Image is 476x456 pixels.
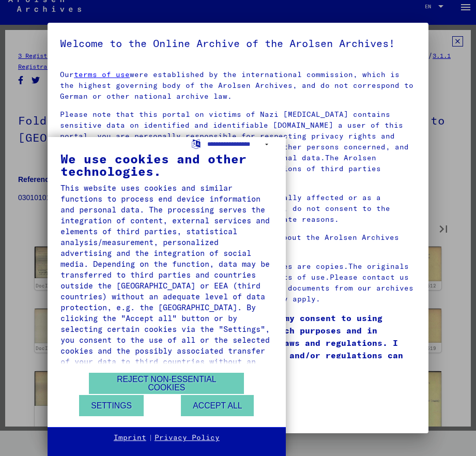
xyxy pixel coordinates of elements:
a: Privacy Policy [155,433,220,443]
div: We use cookies and other technologies. [60,153,273,177]
div: This website uses cookies and similar functions to process end device information and personal da... [60,183,273,378]
a: Imprint [114,433,146,443]
button: Settings [79,395,144,416]
button: Reject non-essential cookies [89,373,244,394]
button: Accept all [181,395,254,416]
